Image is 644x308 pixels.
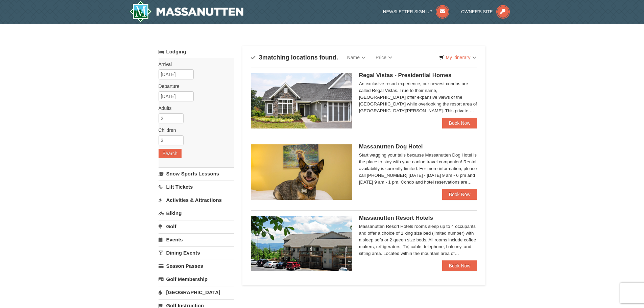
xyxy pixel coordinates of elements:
[442,118,477,128] a: Book Now
[159,181,234,193] a: Lift Tickets
[435,52,480,63] a: My Itinerary
[159,61,229,68] label: Arrival
[251,216,352,271] img: 19219026-1-e3b4ac8e.jpg
[159,233,234,246] a: Events
[159,46,234,58] a: Lodging
[461,9,493,14] span: Owner's Site
[359,152,477,186] div: Start wagging your tails because Massanutten Dog Hotel is the place to stay with your canine trav...
[159,167,234,180] a: Snow Sports Lessons
[359,143,423,150] span: Massanutten Dog Hotel
[159,220,234,233] a: Golf
[359,80,477,114] div: An exclusive resort experience, our newest condos are called Regal Vistas. True to their name, [G...
[159,273,234,285] a: Golf Membership
[359,223,477,257] div: Massanutten Resort Hotels rooms sleep up to 4 occupants and offer a choice of 1 king size bed (li...
[371,51,397,64] a: Price
[442,189,477,200] a: Book Now
[129,1,244,22] img: Massanutten Resort Logo
[442,260,477,271] a: Book Now
[342,51,371,64] a: Name
[251,144,352,200] img: 27428181-5-81c892a3.jpg
[129,1,244,22] a: Massanutten Resort
[159,286,234,299] a: [GEOGRAPHIC_DATA]
[251,73,352,128] img: 19218991-1-902409a9.jpg
[159,207,234,219] a: Biking
[159,83,229,90] label: Departure
[159,127,229,134] label: Children
[159,149,182,158] button: Search
[359,72,452,78] span: Regal Vistas - Presidential Homes
[159,246,234,259] a: Dining Events
[461,9,510,14] a: Owner's Site
[383,9,432,14] span: Newsletter Sign Up
[159,194,234,206] a: Activities & Attractions
[359,215,433,221] span: Massanutten Resort Hotels
[159,105,229,112] label: Adults
[251,54,338,61] h4: matching locations found.
[259,54,262,61] span: 3
[383,9,449,14] a: Newsletter Sign Up
[159,260,234,272] a: Season Passes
